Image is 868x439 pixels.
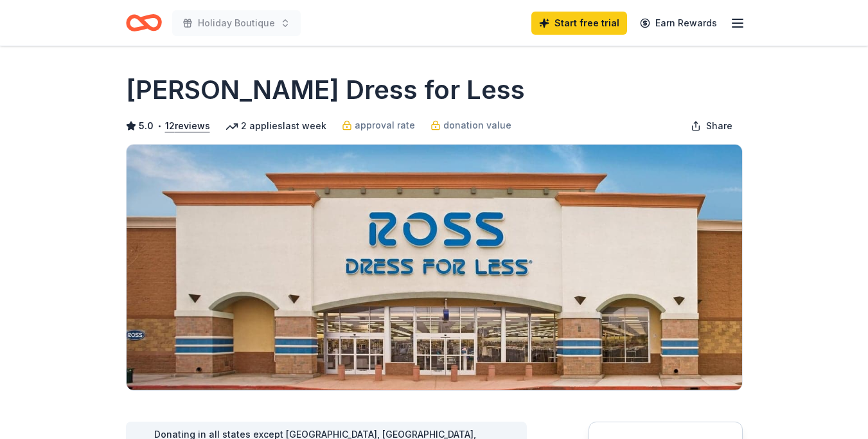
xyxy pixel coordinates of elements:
a: Start free trial [531,12,627,35]
span: donation value [443,118,511,133]
a: Earn Rewards [632,12,725,35]
span: • [157,121,161,131]
span: approval rate [355,118,415,133]
span: Share [706,118,732,134]
a: donation value [430,118,511,133]
h1: [PERSON_NAME] Dress for Less [126,72,525,108]
a: Home [126,8,162,38]
button: Share [680,113,743,139]
a: approval rate [342,118,415,133]
div: 2 applies last week [226,118,326,134]
button: Holiday Boutique [172,10,301,36]
button: 12reviews [165,118,210,134]
span: Holiday Boutique [198,15,275,31]
img: Image for Ross Dress for Less [127,145,742,390]
span: 5.0 [139,118,154,134]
